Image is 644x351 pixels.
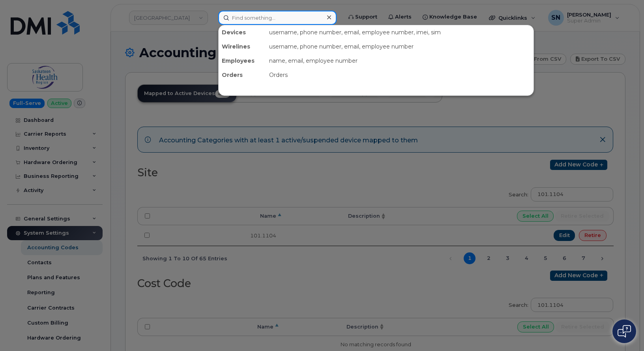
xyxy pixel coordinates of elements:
div: Wirelines [219,39,266,54]
div: Orders [219,68,266,82]
div: username, phone number, email, employee number, imei, sim [266,25,534,39]
div: Devices [219,25,266,39]
div: Employees [219,54,266,68]
img: Open chat [618,325,631,338]
div: username, phone number, email, employee number [266,39,534,54]
div: Orders [266,68,534,82]
div: name, email, employee number [266,54,534,68]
